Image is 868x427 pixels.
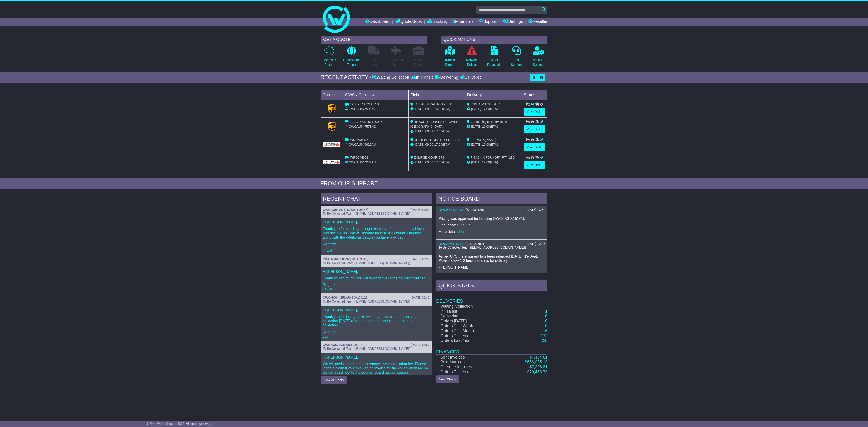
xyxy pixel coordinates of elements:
[511,58,522,67] p: Get Support
[349,107,376,111] span: OWCAU645900NZ
[323,208,429,212] div: ( )
[436,324,501,328] td: Orders This Week
[147,422,212,425] span: © One World Courier 2025. All rights reserved.
[323,270,429,274] p: Hi [PERSON_NAME],
[323,276,429,280] p: Thank you so much. We will forward this to the courier if needed.
[323,330,429,338] p: Regards, Joy
[321,74,372,81] div: RECENT ACTIVITY -
[323,347,410,350] span: To Be Collected Team ([EMAIL_ADDRESS][DOMAIN_NAME])
[436,375,459,383] a: View Charts
[482,143,490,146] span: 17:00
[470,120,507,124] span: Custom logistic service ltd
[482,107,490,111] span: 17:00
[541,338,547,343] a: 228
[351,296,368,299] span: S00109125
[425,107,433,111] span: 08:00
[527,360,547,364] span: 666,035.13
[415,160,425,164] span: [DATE]
[465,90,522,100] td: Delivery
[471,160,481,164] span: [DATE]
[467,142,520,147] div: (ETA)
[328,104,336,113] img: GetCarrierServiceLogo
[365,18,389,26] a: Dashboard
[545,328,547,333] a: 6
[411,296,429,300] div: [DATE] 09:49
[323,227,429,240] p: Thank you for sending through the copy of the commercial invoice and packing list. We will forwar...
[323,296,350,299] a: OWCHK644151AU
[323,308,429,312] p: Hi [PERSON_NAME],
[524,161,545,169] a: View Order
[411,208,429,212] div: [DATE] 11:06
[434,129,442,133] span: 17:00
[527,370,547,374] a: $70,483.73
[529,370,547,374] span: 70,483.73
[453,18,474,26] a: Financials
[323,257,350,261] a: OWCAU645900NZ
[466,46,478,70] a: NetworkDelays
[434,75,459,80] div: Delivering
[441,36,547,44] div: QUICK ACTIONS
[524,143,545,151] a: View Order
[439,208,545,212] div: ( )
[323,142,340,147] img: GetCarrierServiceLogo
[321,180,547,187] div: FROM OUR SUPPORT
[323,355,429,359] p: Hi [PERSON_NAME],
[323,208,350,211] a: OWCAU647578NZ
[439,216,545,221] p: Pricing was approved for booking OWCHK644151AU.
[323,314,429,328] p: Thank you for letting us know. I have rebooked this for another collection [DATE] and requested t...
[427,18,447,26] a: Tracking
[434,160,442,164] span: 17:00
[439,265,545,270] p: -[PERSON_NAME]
[470,102,500,106] span: CUSTOM LOGISTIC
[415,143,425,146] span: [DATE]
[436,338,501,343] td: Orders Last Year
[323,257,429,261] div: ( )
[470,156,515,159] span: PHOENIX FOUNDRY PTY LTD
[532,365,547,369] span: 7,298.81
[410,75,434,80] div: In Transit
[323,296,429,300] div: ( )
[487,46,502,70] a: CheckFinancials
[328,122,336,131] img: GetCarrierServiceLogo
[395,18,422,26] a: Quote/Book
[410,142,463,147] div: - (ETA)
[471,107,481,111] span: [DATE]
[412,58,425,67] p: Air / Sea Depot
[351,208,367,211] span: S00109582
[436,360,501,365] td: Paid Invoices
[439,230,545,234] p: More details: .
[425,129,433,133] span: 08:51
[467,107,520,111] div: (ETA)
[532,355,547,359] span: 4,464.61
[350,120,382,124] span: 1Z30A5730497600916
[439,254,545,263] p: As per UPS the shipment has been released [DATE], 19-Sept. Please allow 1-2 business days for del...
[470,138,496,142] span: [PERSON_NAME]
[533,58,545,67] p: Account Settings
[439,246,526,249] span: To Be Collected Team ([EMAIL_ADDRESS][DOMAIN_NAME])
[350,138,368,142] span: WRD645925
[459,75,482,80] div: Delivered
[503,18,523,26] a: Settings
[529,365,547,369] a: $7,298.81
[350,102,382,106] span: 1Z30A5730493059000
[436,319,501,324] td: Orders [DATE]
[444,46,455,70] a: Track aParcel
[343,90,409,100] td: OWC / Carrier #
[434,143,442,146] span: 17:00
[372,75,410,80] div: Waiting Collection
[467,124,520,129] div: (ETA)
[321,90,343,100] td: Carrier
[439,242,465,246] a: OWCAU647578NZ
[541,333,547,338] a: 172
[343,46,361,70] a: InternationalFreight
[436,365,501,370] td: Overdue Invoices
[471,125,481,128] span: [DATE]
[349,160,376,164] span: OWCAU644372AU
[323,212,410,215] span: To Be Collected Team ([EMAIL_ADDRESS][DOMAIN_NAME])
[323,58,336,67] p: Domestic Freight
[436,343,547,355] td: Finances
[350,156,368,159] span: WRD644372
[323,283,429,291] p: Regards, Jewel
[410,107,463,111] div: - (ETA)
[434,107,442,111] span: 16:30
